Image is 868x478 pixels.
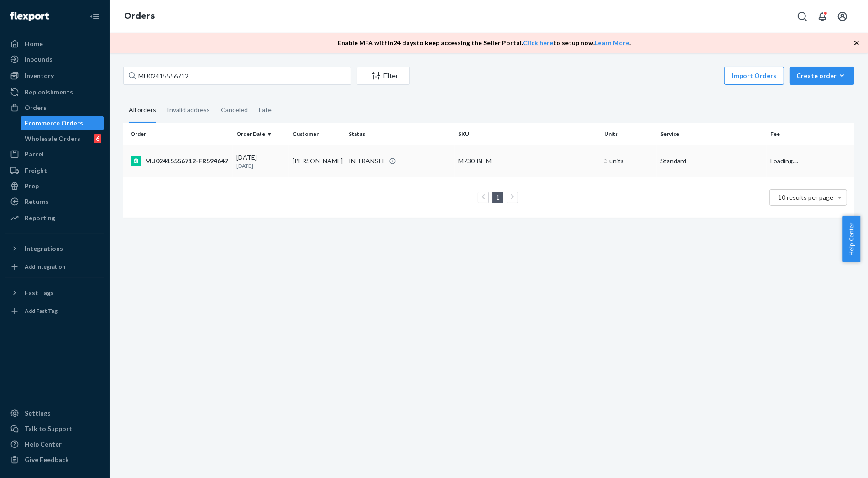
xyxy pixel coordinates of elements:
[25,134,81,143] div: Wholesale Orders
[25,440,62,449] div: Help Center
[5,179,104,193] a: Prep
[5,68,104,83] a: Inventory
[724,67,784,85] button: Import Orders
[25,424,72,433] div: Talk to Support
[21,116,105,130] a: Ecommerce Orders
[233,123,289,145] th: Order Date
[796,71,847,80] div: Create order
[25,307,58,315] div: Add Fast Tag
[5,421,104,436] a: Talk to Support
[5,452,104,467] button: Give Feedback
[289,145,345,177] td: [PERSON_NAME]
[5,163,104,178] a: Freight
[25,119,84,128] div: Ecommerce Orders
[657,123,766,145] th: Service
[779,193,834,201] span: 10 results per page
[25,213,55,223] div: Reporting
[25,182,39,191] div: Prep
[123,123,233,145] th: Order
[458,156,597,166] div: M730-BL-M
[131,156,229,166] div: MU02415556712-FR594647
[25,39,43,48] div: Home
[124,11,155,21] a: Orders
[5,194,104,209] a: Returns
[595,39,629,47] a: Learn More
[5,211,104,225] a: Reporting
[813,7,831,26] button: Open notifications
[123,67,351,85] input: Search orders
[5,100,104,115] a: Orders
[25,71,54,80] div: Inventory
[221,98,248,122] div: Canceled
[5,437,104,452] a: Help Center
[357,67,410,85] button: Filter
[793,7,811,26] button: Open Search Box
[5,52,104,67] a: Inbounds
[25,55,52,64] div: Inbounds
[236,162,285,170] p: [DATE]
[660,156,763,166] p: Standard
[25,150,44,159] div: Parcel
[345,123,455,145] th: Status
[349,156,385,166] div: IN TRANSIT
[5,85,104,99] a: Replenishments
[601,123,657,145] th: Units
[25,263,65,270] div: Add Integration
[86,7,104,26] button: Close Navigation
[790,67,854,85] button: Create order
[25,409,51,418] div: Settings
[21,131,105,146] a: Wholesale Orders6
[767,145,854,177] td: Loading....
[842,216,860,262] button: Help Center
[293,130,341,138] div: Customer
[5,147,104,161] a: Parcel
[94,134,101,143] div: 6
[25,197,49,206] div: Returns
[5,304,104,318] a: Add Fast Tag
[5,241,104,256] button: Integrations
[25,103,47,112] div: Orders
[129,98,156,123] div: All orders
[338,38,631,47] p: Enable MFA within 24 days to keep accessing the Seller Portal. to setup now. .
[357,71,409,80] div: Filter
[494,193,502,201] a: Page 1 is your current page
[167,98,210,122] div: Invalid address
[25,244,63,253] div: Integrations
[25,166,47,175] div: Freight
[5,286,104,300] button: Fast Tags
[833,7,852,26] button: Open account menu
[25,288,54,297] div: Fast Tags
[117,3,162,30] ol: breadcrumbs
[5,36,104,51] a: Home
[5,260,104,274] a: Add Integration
[25,455,69,464] div: Give Feedback
[455,123,601,145] th: SKU
[259,98,272,122] div: Late
[523,39,553,47] a: Click here
[601,145,657,177] td: 3 units
[25,88,73,97] div: Replenishments
[236,153,285,170] div: [DATE]
[5,406,104,421] a: Settings
[767,123,854,145] th: Fee
[10,12,49,21] img: Flexport logo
